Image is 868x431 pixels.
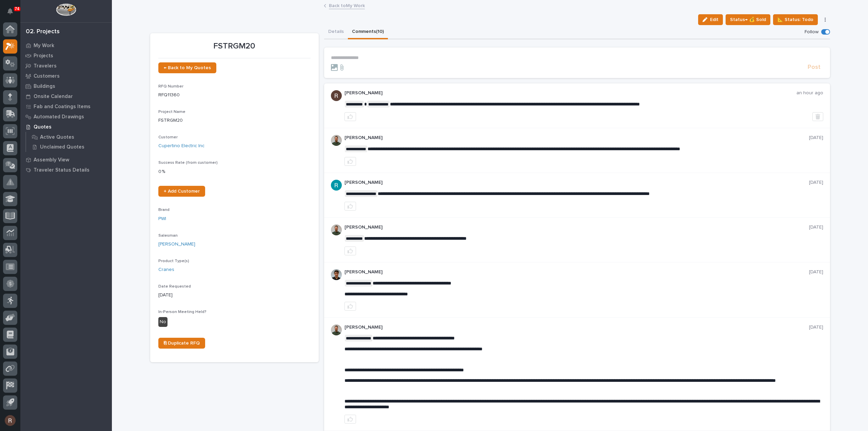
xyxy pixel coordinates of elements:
[34,124,52,130] p: Quotes
[158,135,178,139] span: Customer
[158,92,311,99] p: RFQ11360
[34,94,73,100] p: Onsite Calendar
[158,41,311,51] p: FSTRGM20
[158,215,166,222] a: PWI
[809,325,823,330] p: [DATE]
[40,134,74,140] p: Active Quotes
[20,155,112,165] a: Assembly View
[344,269,809,275] p: [PERSON_NAME]
[158,292,311,299] p: [DATE]
[331,90,342,101] img: AATXAJzQ1Gz112k1-eEngwrIHvmFm-wfF_dy1drktBUI=s96-c
[809,135,823,141] p: [DATE]
[34,43,54,49] p: My Work
[164,341,200,346] span: ⎘ Duplicate RFQ
[808,63,821,71] span: Post
[344,180,809,185] p: [PERSON_NAME]
[344,202,356,211] button: like this post
[3,413,17,428] button: users-avatar
[3,4,17,18] button: Notifications
[809,269,823,275] p: [DATE]
[710,17,718,23] span: Edit
[726,14,770,25] button: Status→ 💰 Sold
[26,132,112,142] a: Active Quotes
[344,112,356,121] button: like this post
[324,25,348,39] button: Details
[40,144,84,150] p: Unclaimed Quotes
[34,63,57,69] p: Travelers
[158,241,195,248] a: [PERSON_NAME]
[34,167,90,173] p: Traveler Status Details
[805,29,818,35] p: Follow
[20,112,112,122] a: Automated Drawings
[34,83,55,90] p: Buildings
[158,168,311,175] p: 0 %
[344,415,356,424] button: like this post
[20,91,112,101] a: Onsite Calendar
[20,71,112,81] a: Customers
[158,161,218,165] span: Success Rate (from customer)
[26,142,112,152] a: Unclaimed Quotes
[805,63,823,71] button: Post
[331,269,342,280] img: AOh14Gjx62Rlbesu-yIIyH4c_jqdfkUZL5_Os84z4H1p=s96-c
[331,180,342,191] img: ACg8ocLIQ8uTLu8xwXPI_zF_j4cWilWA_If5Zu0E3tOGGkFk=s96-c
[20,51,112,61] a: Projects
[777,16,813,24] span: 📐 Status: Todo
[809,180,823,185] p: [DATE]
[773,14,818,25] button: 📐 Status: Todo
[158,338,205,349] a: ⎘ Duplicate RFQ
[158,259,189,263] span: Product Type(s)
[20,81,112,91] a: Buildings
[158,117,311,124] p: FSTRGM20
[331,135,342,146] img: AATXAJw4slNr5ea0WduZQVIpKGhdapBAGQ9xVsOeEvl5=s96-c
[20,122,112,132] a: Quotes
[158,186,205,197] a: + Add Customer
[34,157,69,163] p: Assembly View
[796,90,823,96] p: an hour ago
[26,28,60,36] div: 02. Projects
[20,101,112,112] a: Fab and Coatings Items
[329,1,365,9] a: Back toMy Work
[344,247,356,255] button: like this post
[344,135,809,141] p: [PERSON_NAME]
[20,40,112,51] a: My Work
[348,25,388,39] button: Comments (10)
[698,14,723,25] button: Edit
[158,62,216,73] a: ← Back to My Quotes
[158,142,204,150] a: Cupertino Electric Inc
[34,73,60,79] p: Customers
[34,53,53,59] p: Projects
[344,157,356,166] button: like this post
[20,61,112,71] a: Travelers
[331,224,342,235] img: AATXAJw4slNr5ea0WduZQVIpKGhdapBAGQ9xVsOeEvl5=s96-c
[158,266,174,273] a: Cranes
[158,234,178,238] span: Salesman
[20,165,112,175] a: Traveler Status Details
[15,6,19,11] p: 74
[344,224,809,230] p: [PERSON_NAME]
[158,110,185,114] span: Project Name
[331,325,342,335] img: AATXAJw4slNr5ea0WduZQVIpKGhdapBAGQ9xVsOeEvl5=s96-c
[158,84,183,89] span: RFQ Number
[158,317,167,327] div: No
[164,189,200,194] span: + Add Customer
[158,310,206,314] span: In-Person Meeting Held?
[812,112,823,121] button: Delete post
[56,3,76,16] img: Workspace Logo
[34,104,91,110] p: Fab and Coatings Items
[809,224,823,230] p: [DATE]
[730,16,766,24] span: Status→ 💰 Sold
[344,90,796,96] p: [PERSON_NAME]
[34,114,84,120] p: Automated Drawings
[344,302,356,311] button: like this post
[158,285,191,289] span: Date Requested
[8,8,17,19] div: Notifications74
[164,65,211,70] span: ← Back to My Quotes
[344,325,809,330] p: [PERSON_NAME]
[158,208,170,212] span: Brand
